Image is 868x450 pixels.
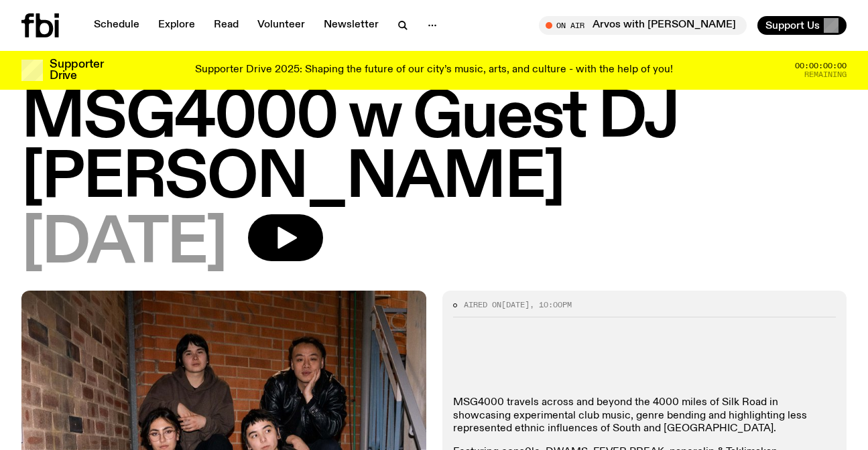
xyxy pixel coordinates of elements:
span: Support Us [765,19,820,31]
span: Aired on [464,299,501,310]
span: 00:00:00:00 [795,62,847,70]
span: , 10:00pm [530,299,572,310]
span: Remaining [804,71,847,78]
button: On AirArvos with [PERSON_NAME] [539,16,747,35]
h1: MSG4000 w Guest DJ [PERSON_NAME] [21,88,847,209]
a: Newsletter [316,16,387,35]
p: MSG4000 travels across and beyond the 4000 miles of Silk Road in showcasing experimental club mus... [453,396,836,435]
a: Explore [150,16,203,35]
a: Schedule [86,16,147,35]
button: Support Us [757,16,847,35]
span: [DATE] [501,299,530,310]
a: Volunteer [249,16,313,35]
a: Read [206,16,247,35]
span: [DATE] [21,214,227,275]
p: Supporter Drive 2025: Shaping the future of our city’s music, arts, and culture - with the help o... [195,64,673,76]
h3: Supporter Drive [50,59,103,82]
